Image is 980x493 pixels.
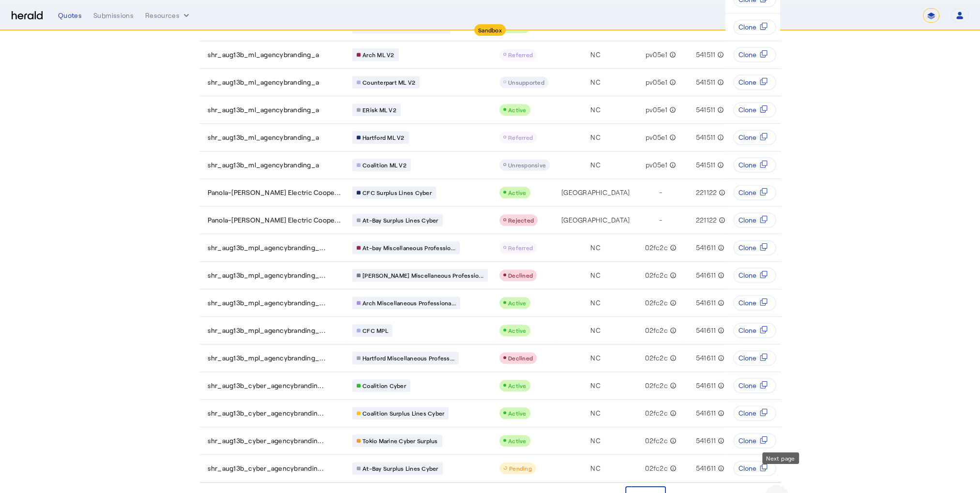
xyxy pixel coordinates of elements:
[715,50,724,60] mat-icon: info_outline
[362,464,438,472] span: At-Bay Surplus Lines Cyber
[668,436,677,446] mat-icon: info_outline
[145,11,191,20] button: Resources dropdown menu
[716,326,724,335] mat-icon: info_outline
[208,298,326,308] span: shr_aug13b_mpl_agencybranding_...
[508,51,533,58] span: Referred
[668,381,677,390] mat-icon: info_outline
[508,327,527,334] span: Active
[590,270,601,280] span: NC
[474,24,506,36] div: Sandbox
[668,463,677,473] mat-icon: info_outline
[646,77,668,87] span: pv05e1
[696,243,716,253] span: 541611
[208,381,324,390] span: shr_aug13b_cyber_agencybrandin...
[696,270,716,280] span: 541611
[734,19,777,35] button: Clone
[716,353,724,363] mat-icon: info_outline
[208,188,341,197] span: Panola-[PERSON_NAME] Electric Coope...
[734,185,777,200] button: Clone
[696,105,716,115] span: 541511
[739,326,756,335] span: Clone
[696,326,716,335] span: 541611
[734,212,777,228] button: Clone
[362,327,388,334] span: CFC MPL
[208,353,326,363] span: shr_aug13b_mpl_agencybranding_...
[93,11,134,20] div: Submissions
[208,243,326,253] span: shr_aug13b_mpl_agencybranding_...
[696,77,716,87] span: 541511
[508,410,527,417] span: Active
[508,244,533,251] span: Referred
[362,409,444,417] span: Coalition Surplus Lines Cyber
[646,50,668,60] span: pv05e1
[667,77,676,87] mat-icon: info_outline
[508,382,527,389] span: Active
[667,160,676,170] mat-icon: info_outline
[715,105,724,115] mat-icon: info_outline
[590,77,601,87] span: NC
[739,463,756,473] span: Clone
[362,78,415,86] span: Counterpart ML V2
[590,160,601,170] span: NC
[646,105,668,115] span: pv05e1
[590,50,601,60] span: NC
[739,77,756,87] span: Clone
[734,295,777,311] button: Clone
[739,381,756,390] span: Clone
[667,50,676,60] mat-icon: info_outline
[362,271,483,279] span: [PERSON_NAME] Miscellaneous Professio...
[12,11,43,20] img: Herald Logo
[590,243,601,253] span: NC
[739,22,756,32] span: Clone
[645,270,668,280] span: 02fc2c
[590,326,601,335] span: NC
[508,189,527,196] span: Active
[362,189,432,196] span: CFC Surplus Lines Cyber
[739,50,756,60] span: Clone
[667,105,676,115] mat-icon: info_outline
[508,134,533,141] span: Referred
[509,465,532,472] span: Pending
[645,243,668,253] span: 02fc2c
[739,160,756,170] span: Clone
[696,298,716,308] span: 541611
[696,436,716,446] span: 541611
[362,106,396,114] span: ERisk ML V2
[561,188,630,197] span: [GEOGRAPHIC_DATA]
[739,243,756,253] span: Clone
[734,47,777,62] button: Clone
[362,299,456,307] span: Arch Miscellaneous Professiona...
[734,378,777,393] button: Clone
[716,436,724,446] mat-icon: info_outline
[696,188,717,197] span: 221122
[645,298,668,308] span: 02fc2c
[717,215,725,225] mat-icon: info_outline
[716,298,724,308] mat-icon: info_outline
[739,408,756,418] span: Clone
[715,133,724,142] mat-icon: info_outline
[734,350,777,366] button: Clone
[734,323,777,338] button: Clone
[362,51,394,59] span: Arch ML V2
[590,105,601,115] span: NC
[590,381,601,390] span: NC
[659,215,662,225] span: -
[716,408,724,418] mat-icon: info_outline
[734,433,777,448] button: Clone
[716,243,724,253] mat-icon: info_outline
[590,133,601,142] span: NC
[208,215,341,225] span: Panola-[PERSON_NAME] Electric Coope...
[590,298,601,308] span: NC
[659,188,662,197] span: -
[696,408,716,418] span: 541611
[734,75,777,90] button: Clone
[734,130,777,145] button: Clone
[739,270,756,280] span: Clone
[362,354,454,362] span: Hartford Miscellaneous Profess...
[508,106,527,113] span: Active
[717,188,725,197] mat-icon: info_outline
[590,353,601,363] span: NC
[668,408,677,418] mat-icon: info_outline
[590,463,601,473] span: NC
[668,353,677,363] mat-icon: info_outline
